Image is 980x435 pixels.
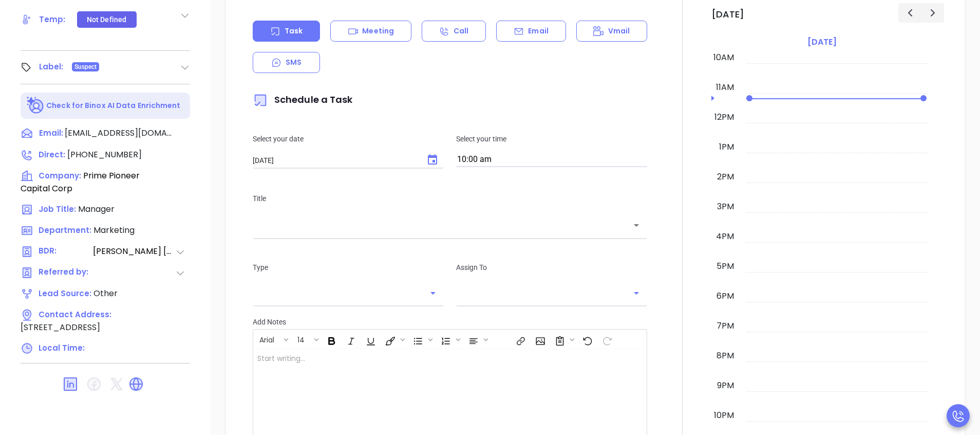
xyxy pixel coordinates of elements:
[253,155,418,166] input: MM/DD/YYYY
[39,266,92,279] span: Referred by:
[253,262,444,273] p: Type
[362,26,394,37] p: Meeting
[292,331,312,348] button: 14
[74,61,97,72] span: Suspect
[426,286,440,300] button: Open
[292,335,310,342] span: 14
[93,245,175,258] span: [PERSON_NAME] [PERSON_NAME]
[39,170,81,181] span: Company:
[531,331,549,348] span: Insert Image
[464,331,491,348] span: Align
[714,260,736,273] div: 5pm
[456,262,647,273] p: Assign To
[712,111,736,123] div: 12pm
[528,26,549,37] p: Email
[714,81,736,94] div: 11am
[39,149,65,160] span: Direct :
[436,331,463,348] span: Insert Ordered List
[714,350,736,362] div: 8pm
[921,3,944,22] button: Next day
[286,57,301,68] p: SMS
[67,149,142,160] span: [PHONE_NUMBER]
[714,230,736,243] div: 4pm
[39,225,91,235] span: Department:
[717,141,736,153] div: 1pm
[39,288,91,299] span: Lead Source:
[629,286,644,300] button: Open
[39,12,66,27] div: Temp:
[714,320,736,332] div: 7pm
[21,321,100,333] span: [STREET_ADDRESS]
[715,379,736,392] div: 9pm
[254,335,279,342] span: Arial
[93,224,135,236] span: Marketing
[27,97,45,115] img: Ai-Enrich-DaqCidB-.svg
[253,133,444,144] p: Select your date
[898,3,921,22] button: Previous day
[342,331,360,348] span: Italic
[629,218,644,232] button: Open
[39,127,63,140] span: Email:
[78,203,115,215] span: Manager
[711,51,736,64] div: 10am
[608,26,630,37] p: Vmail
[39,342,85,353] span: Local Time:
[285,26,303,37] p: Task
[715,171,736,183] div: 2pm
[46,100,180,111] p: Check for Binox AI Data Enrichment
[456,133,647,144] p: Select your time
[715,201,736,213] div: 3pm
[422,150,443,170] button: Choose date, selected date is Sep 23, 2025
[254,331,291,348] span: Font family
[381,331,407,348] span: Fill color or set the text color
[39,59,64,75] div: Label:
[253,93,353,106] span: Schedule a Task
[578,331,596,348] span: Undo
[322,331,341,348] span: Bold
[93,287,118,299] span: Other
[712,409,736,422] div: 10pm
[253,193,647,204] p: Title
[292,331,321,348] span: Font size
[550,331,577,348] span: Surveys
[361,331,380,348] span: Underline
[454,26,468,37] p: Call
[21,170,140,194] span: Prime Pioneer Capital Corp
[87,11,126,28] div: Not Defined
[39,245,92,258] span: BDR:
[254,331,282,348] button: Arial
[511,331,530,348] span: Insert link
[39,309,111,320] span: Contact Address:
[39,204,76,214] span: Job Title:
[65,127,173,139] span: [EMAIL_ADDRESS][DOMAIN_NAME]
[714,290,736,302] div: 6pm
[805,35,839,49] a: [DATE]
[597,331,616,348] span: Redo
[408,331,435,348] span: Insert Unordered List
[711,9,744,20] h2: [DATE]
[253,316,647,328] p: Add Notes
